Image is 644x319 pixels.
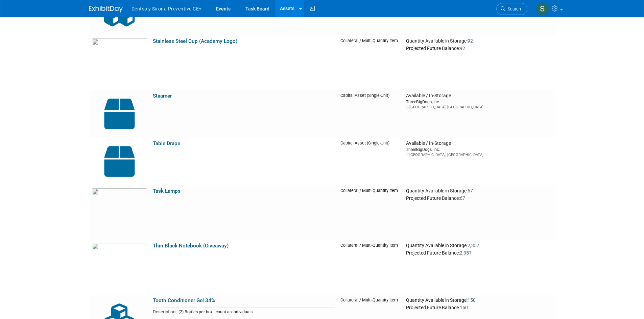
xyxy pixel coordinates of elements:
[406,303,552,311] div: Projected Future Balance:
[406,140,552,147] div: Available / In-Storage
[406,93,552,99] div: Available / In-Storage
[406,194,552,202] div: Projected Future Balance:
[153,93,172,99] a: Steamer
[89,6,123,12] img: ExhibitDay
[153,297,215,303] a: Tooth Conditioner Gel 34%
[468,38,473,44] span: 92
[153,243,229,249] a: Thin Black Notebook (Giveaway)
[338,138,403,185] td: Capital Asset (Single-Unit)
[406,38,552,44] div: Quantity Available in Storage:
[338,90,403,138] td: Capital Asset (Single-Unit)
[92,93,147,135] img: Capital-Asset-Icon-2.png
[406,105,552,110] div: [GEOGRAPHIC_DATA], [GEOGRAPHIC_DATA]
[153,188,181,194] a: Task Lamps
[338,240,403,295] td: Collateral / Multi-Quantity Item
[460,305,468,310] span: 150
[468,243,479,248] span: 2,357
[338,185,403,240] td: Collateral / Multi-Quantity Item
[406,152,552,157] div: [GEOGRAPHIC_DATA], [GEOGRAPHIC_DATA]
[460,46,465,51] span: 92
[496,3,527,15] a: Search
[468,297,476,303] span: 150
[406,147,552,152] div: ThreeBigDogs, Inc.
[153,38,237,44] a: Stainless Steel Cup (Academy Logo)
[406,243,552,249] div: Quantity Available in Storage:
[460,195,465,201] span: 67
[92,140,147,183] img: Capital-Asset-Icon-2.png
[338,35,403,90] td: Collateral / Multi-Quantity Item
[178,310,335,315] div: (2) Bottles per box - count as individuals
[406,249,552,256] div: Projected Future Balance:
[460,250,472,256] span: 2,357
[406,297,552,303] div: Quantity Available in Storage:
[406,44,552,52] div: Projected Future Balance:
[406,188,552,194] div: Quantity Available in Storage:
[153,140,180,147] a: Table Drape
[536,2,549,15] img: Samantha Meyers
[406,99,552,105] div: ThreeBigDogs, Inc.
[153,308,176,315] td: Description:
[505,6,521,11] span: Search
[468,188,473,193] span: 67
